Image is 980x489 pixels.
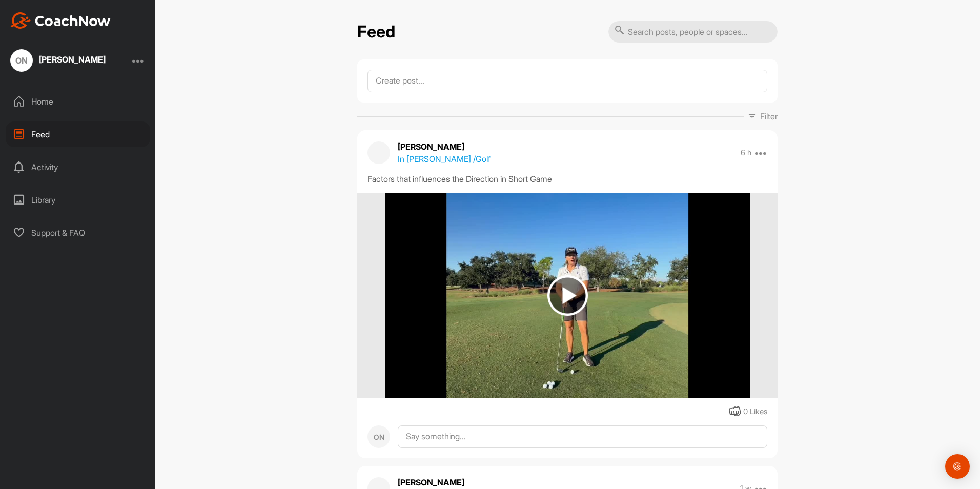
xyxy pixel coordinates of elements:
[6,89,150,114] div: Home
[10,49,33,72] div: ON
[385,193,749,398] img: media
[367,425,390,448] div: ON
[608,21,778,43] input: Search posts, people or spaces...
[945,454,970,479] div: Open Intercom Messenger
[6,121,150,147] div: Feed
[357,22,395,42] h2: Feed
[398,153,491,165] p: In [PERSON_NAME] / Golf
[760,110,778,123] p: Filter
[741,148,751,158] p: 6 h
[6,220,150,246] div: Support & FAQ
[743,406,767,418] div: 0 Likes
[39,55,106,64] div: [PERSON_NAME]
[547,275,588,316] img: play
[398,476,491,488] p: [PERSON_NAME]
[398,140,491,153] p: [PERSON_NAME]
[6,187,150,213] div: Library
[367,173,767,185] div: Factors that influences the Direction in Short Game
[6,154,150,180] div: Activity
[10,12,111,29] img: CoachNow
